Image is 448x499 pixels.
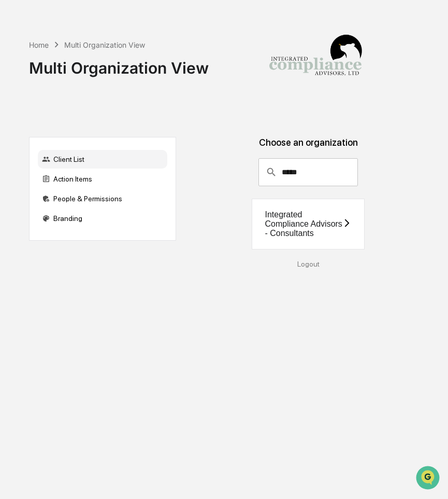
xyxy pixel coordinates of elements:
[258,158,357,186] div: consultant-dashboard__filter-organizations-search-bar
[415,465,443,493] iframe: Open customer support
[71,127,133,145] a: 🗄️Attestations
[10,151,19,160] div: 🔎
[85,131,128,141] span: Attestations
[38,209,167,228] div: Branding
[10,22,189,38] p: How can we help?
[29,50,209,77] div: Multi Organization View
[35,90,135,98] div: We're offline, we'll be back soon
[21,131,67,141] span: Preclearance
[38,170,167,188] div: Action Items
[35,79,170,90] div: Start new chat
[38,189,167,208] div: People & Permissions
[10,79,29,98] img: 1746055101610-c473b297-6a78-478c-a979-82029cc54cd1
[184,260,432,268] div: Logout
[73,175,125,184] a: Powered byPylon
[75,132,83,140] div: 🗄️
[265,210,342,238] div: Integrated Compliance Advisors - Consultants
[6,146,69,165] a: 🔎Data Lookup
[64,40,145,49] div: Multi Organization View
[38,150,167,169] div: Client List
[21,150,65,161] span: Data Lookup
[6,127,71,145] a: 🖐️Preclearance
[176,82,189,95] button: Start new chat
[10,132,19,140] div: 🖐️
[184,137,432,158] div: Choose an organization
[264,8,367,112] img: Integrated Compliance Advisors
[29,40,49,49] div: Home
[103,176,125,184] span: Pylon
